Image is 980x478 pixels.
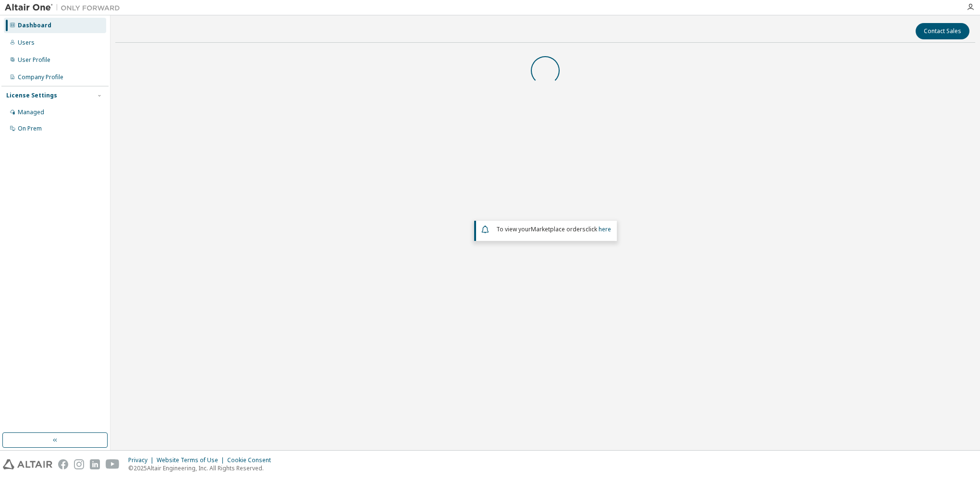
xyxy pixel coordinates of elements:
[496,225,611,233] span: To view your click
[18,73,63,81] div: Company Profile
[227,456,277,464] div: Cookie Consent
[128,456,157,464] div: Privacy
[3,459,52,469] img: altair_logo.svg
[106,459,120,469] img: youtube.svg
[18,125,42,132] div: On Prem
[6,92,57,99] div: License Settings
[18,108,44,116] div: Managed
[18,56,50,64] div: User Profile
[5,3,125,12] img: Altair One
[157,456,227,464] div: Website Terms of Use
[18,39,35,47] div: Users
[128,464,277,472] p: © 2025 Altair Engineering, Inc. All Rights Reserved.
[916,23,969,39] button: Contact Sales
[74,459,84,469] img: instagram.svg
[58,459,68,469] img: facebook.svg
[18,22,51,29] div: Dashboard
[531,225,586,233] em: Marketplace orders
[90,459,100,469] img: linkedin.svg
[599,225,611,233] a: here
